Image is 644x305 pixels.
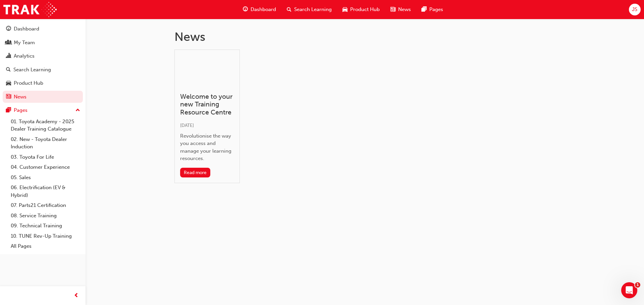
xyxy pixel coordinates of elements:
[629,4,641,15] button: JS
[243,5,248,14] span: guage-icon
[3,2,57,17] img: Trak
[180,93,234,116] h3: Welcome to your new Training Resource Centre
[14,52,35,60] div: Analytics
[8,117,83,134] a: 01. Toyota Academy - 2025 Dealer Training Catalogue
[174,29,555,44] h1: News
[422,5,427,14] span: pages-icon
[74,292,79,300] span: prev-icon
[6,53,11,59] span: chart-icon
[75,106,80,115] span: up-icon
[398,6,411,13] span: News
[3,64,83,76] a: Search Learning
[8,182,83,200] a: 06. Electrification (EV & Hybrid)
[8,134,83,152] a: 02. New - Toyota Dealer Induction
[390,5,395,14] span: news-icon
[8,221,83,231] a: 09. Technical Training
[8,231,83,241] a: 10. TUNE Rev-Up Training
[342,5,347,14] span: car-icon
[287,5,291,14] span: search-icon
[416,3,448,16] a: pages-iconPages
[6,40,11,46] span: people-icon
[337,3,385,16] a: car-iconProduct Hub
[635,282,640,288] span: 1
[350,6,380,13] span: Product Hub
[8,200,83,211] a: 07. Parts21 Certification
[14,79,43,87] div: Product Hub
[3,77,83,89] a: Product Hub
[632,6,637,13] span: JS
[429,6,443,13] span: Pages
[8,241,83,251] a: All Pages
[3,104,83,117] button: Pages
[13,66,51,74] div: Search Learning
[237,3,281,16] a: guage-iconDashboard
[180,132,234,162] div: Revolutionise the way you access and manage your learning resources.
[3,23,83,35] a: Dashboard
[6,67,11,73] span: search-icon
[8,162,83,172] a: 04. Customer Experience
[180,123,194,128] span: [DATE]
[174,50,240,183] a: Welcome to your new Training Resource Centre[DATE]Revolutionise the way you access and manage you...
[14,106,28,114] div: Pages
[6,80,11,86] span: car-icon
[3,91,83,103] a: News
[14,25,39,33] div: Dashboard
[3,36,83,49] a: My Team
[251,6,276,13] span: Dashboard
[294,6,332,13] span: Search Learning
[6,26,11,32] span: guage-icon
[621,282,637,298] iframe: Intercom live chat
[281,3,337,16] a: search-iconSearch Learning
[3,21,83,104] button: DashboardMy TeamAnalyticsSearch LearningProduct HubNews
[3,50,83,62] a: Analytics
[6,94,11,100] span: news-icon
[8,152,83,162] a: 03. Toyota For Life
[385,3,416,16] a: news-iconNews
[6,107,11,113] span: pages-icon
[180,168,211,177] button: Read more
[8,172,83,183] a: 05. Sales
[8,211,83,221] a: 08. Service Training
[14,39,35,47] div: My Team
